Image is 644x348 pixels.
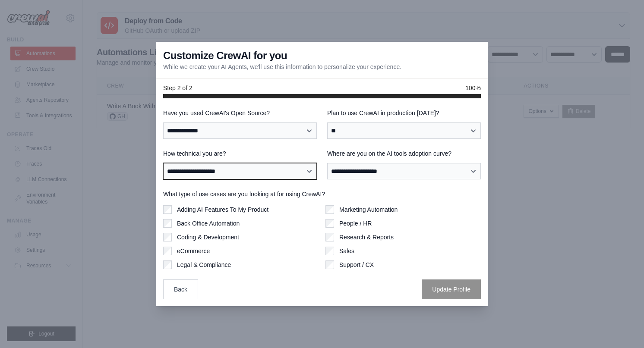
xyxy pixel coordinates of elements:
span: Step 2 of 2 [163,84,193,92]
label: Have you used CrewAI's Open Source? [163,109,317,117]
button: Update Profile [422,279,481,299]
button: Back [163,279,198,299]
label: Where are you on the AI tools adoption curve? [327,149,481,158]
label: Coding & Development [177,233,239,241]
span: 100% [465,84,481,92]
label: Sales [339,247,354,255]
label: Research & Reports [339,233,394,241]
label: Support / CX [339,260,374,269]
p: While we create your AI Agents, we'll use this information to personalize your experience. [163,63,401,71]
label: Adding AI Features To My Product [177,205,268,214]
label: Plan to use CrewAI in production [DATE]? [327,109,481,117]
label: What type of use cases are you looking at for using CrewAI? [163,190,481,198]
h3: Customize CrewAI for you [163,49,287,63]
label: People / HR [339,219,372,228]
label: eCommerce [177,247,210,255]
label: Legal & Compliance [177,260,231,269]
label: How technical you are? [163,149,317,158]
label: Back Office Automation [177,219,240,228]
label: Marketing Automation [339,205,398,214]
